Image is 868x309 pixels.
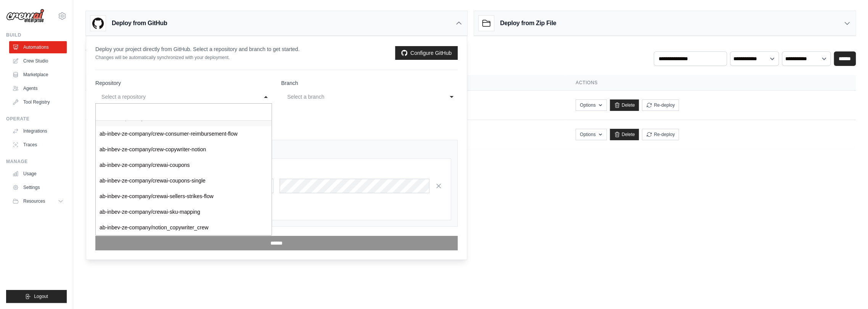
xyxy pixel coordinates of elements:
[85,75,249,91] th: Crew
[610,99,639,111] a: Delete
[395,46,458,60] a: Configure GitHub
[34,293,48,299] span: Logout
[287,92,436,101] div: Select a branch
[9,82,67,94] a: Agents
[830,272,868,309] div: Widget de chat
[96,204,272,220] div: ab-inbev-ze-company/crewai-sku-mapping
[9,55,67,67] a: Crew Studio
[6,116,67,122] div: Operate
[9,41,67,53] a: Automations
[281,79,458,87] label: Branch
[90,16,106,31] img: GitHub Logo
[96,157,272,173] div: ab-inbev-ze-company/crewai-coupons
[500,19,556,28] h3: Deploy from Zip File
[642,99,679,111] button: Re-deploy
[9,181,67,194] a: Settings
[95,45,299,53] p: Deploy your project directly from GitHub. Select a repository and branch to get started.
[96,104,272,121] input: Select a repository
[610,129,639,140] a: Delete
[108,165,445,173] h3: Environment Variables
[830,272,868,309] iframe: Chat Widget
[102,146,451,154] h4: Environment Variables
[96,173,272,189] div: ab-inbev-ze-company/crewai-coupons-single
[85,42,255,53] h2: Automations Live
[9,168,67,180] a: Usage
[9,195,67,207] button: Resources
[566,75,856,91] th: Actions
[96,126,272,142] div: ab-inbev-ze-company/crew-consumer-reimbursement-flow
[642,129,679,140] button: Re-deploy
[95,54,299,61] p: Changes will be automatically synchronized with your deployment.
[95,79,272,87] label: Repository
[6,32,67,38] div: Build
[6,290,67,303] button: Logout
[23,198,45,204] span: Resources
[575,129,606,140] button: Options
[112,19,167,28] h3: Deploy from GitHub
[9,69,67,81] a: Marketplace
[6,159,67,165] div: Manage
[575,99,606,111] button: Options
[9,125,67,137] a: Integrations
[96,220,272,235] div: ab-inbev-ze-company/notion_copywriter_crew
[409,75,567,91] th: Token
[9,96,67,108] a: Tool Registry
[101,92,251,101] div: Select a repository
[96,189,272,204] div: ab-inbev-ze-company/crewai-sellers-strikes-flow
[85,53,255,61] p: Manage and monitor your active crew automations from this dashboard.
[96,142,272,157] div: ab-inbev-ze-company/crew-copywriter-notion
[9,139,67,151] a: Traces
[6,9,44,23] img: Logo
